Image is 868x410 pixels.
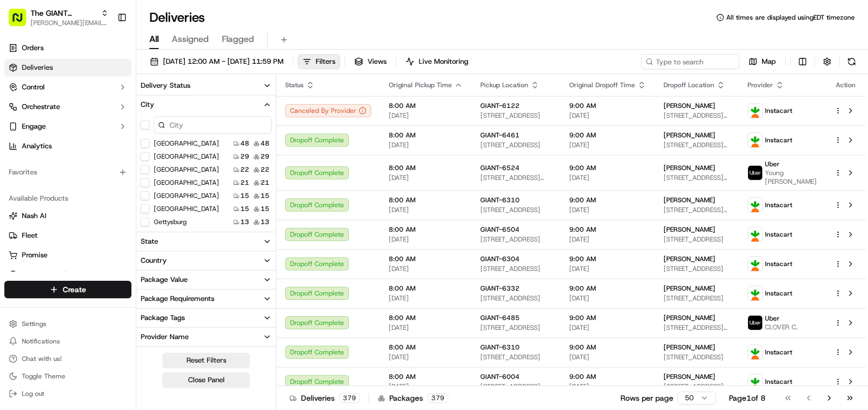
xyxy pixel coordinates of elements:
[480,382,552,391] span: [STREET_ADDRESS]
[748,375,762,389] img: profile_instacart_ahold_partner.png
[664,235,730,244] span: [STREET_ADDRESS]
[77,184,132,193] a: Powered byPylon
[22,43,44,53] span: Orders
[22,211,46,221] span: Nash AI
[480,294,552,303] span: [STREET_ADDRESS]
[389,206,463,214] span: [DATE]
[4,137,131,155] a: Analytics
[240,165,249,174] span: 22
[261,152,269,161] span: 29
[141,275,188,285] div: Package Value
[285,81,304,89] span: Status
[480,111,552,120] span: [STREET_ADDRESS]
[480,255,520,263] span: GIANT-6304
[22,372,65,381] span: Toggle Theme
[141,81,190,91] div: Delivery Status
[4,164,131,181] div: Favorites
[569,101,646,110] span: 9:00 AM
[141,256,167,266] div: Country
[748,345,762,359] img: profile_instacart_ahold_partner.png
[4,4,113,31] button: The GIANT Company[PERSON_NAME][EMAIL_ADDRESS][PERSON_NAME][DOMAIN_NAME]
[765,314,780,323] span: Uber
[4,334,131,349] button: Notifications
[480,131,520,140] span: GIANT-6461
[748,316,762,330] img: profile_uber_ahold_partner.png
[261,218,269,226] span: 13
[480,323,552,332] span: [STREET_ADDRESS]
[22,231,38,240] span: Fleet
[261,191,269,200] span: 15
[141,100,154,110] div: City
[389,111,463,120] span: [DATE]
[136,309,276,327] button: Package Tags
[480,284,520,293] span: GIANT-6332
[136,232,276,251] button: State
[765,106,792,115] span: Instacart
[664,111,730,120] span: [STREET_ADDRESS][PERSON_NAME]
[389,255,463,263] span: 8:00 AM
[664,206,730,214] span: [STREET_ADDRESS][PERSON_NAME]
[748,104,762,118] img: profile_instacart_ahold_partner.png
[389,131,463,140] span: 8:00 AM
[4,316,131,331] button: Settings
[389,284,463,293] span: 8:00 AM
[240,139,249,148] span: 48
[748,286,762,300] img: profile_instacart_ahold_partner.png
[4,369,131,384] button: Toggle Theme
[480,101,520,110] span: GIANT-6122
[765,230,792,239] span: Instacart
[4,207,131,225] button: Nash AI
[834,81,857,89] div: Action
[569,382,646,391] span: [DATE]
[240,204,249,213] span: 15
[136,76,276,95] button: Delivery Status
[136,95,276,114] button: City
[154,116,272,134] input: City
[569,225,646,234] span: 9:00 AM
[480,81,528,89] span: Pickup Location
[285,104,371,117] button: Canceled By Provider
[389,372,463,381] span: 8:00 AM
[569,111,646,120] span: [DATE]
[389,313,463,322] span: 8:00 AM
[762,57,776,67] span: Map
[664,284,715,293] span: [PERSON_NAME]
[11,11,33,33] img: Nash
[726,13,855,22] span: All times are displayed using EDT timezone
[22,122,46,131] span: Engage
[154,165,219,174] label: [GEOGRAPHIC_DATA]
[141,237,158,246] div: State
[4,227,131,244] button: Fleet
[316,57,335,67] span: Filters
[480,313,520,322] span: GIANT-6485
[389,225,463,234] span: 8:00 AM
[154,218,186,226] label: Gettysburg
[664,225,715,234] span: [PERSON_NAME]
[569,196,646,204] span: 9:00 AM
[154,178,219,187] label: [GEOGRAPHIC_DATA]
[569,313,646,322] span: 9:00 AM
[765,289,792,298] span: Instacart
[136,270,276,289] button: Package Value
[765,323,798,331] span: CLOVER C.
[339,393,360,403] div: 379
[480,235,552,244] span: [STREET_ADDRESS]
[480,372,520,381] span: GIANT-6004
[664,164,715,172] span: [PERSON_NAME]
[154,191,219,200] label: [GEOGRAPHIC_DATA]
[389,196,463,204] span: 8:00 AM
[664,382,730,391] span: [STREET_ADDRESS]
[480,206,552,214] span: [STREET_ADDRESS]
[154,152,219,161] label: [GEOGRAPHIC_DATA]
[427,393,448,403] div: 379
[664,313,715,322] span: [PERSON_NAME]
[240,218,249,226] span: 13
[620,393,673,403] p: Rows per page
[172,33,209,46] span: Assigned
[88,154,179,173] a: 💻API Documentation
[28,70,196,82] input: Got a question? Start typing here...
[298,54,340,69] button: Filters
[480,225,520,234] span: GIANT-6504
[261,139,269,148] span: 48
